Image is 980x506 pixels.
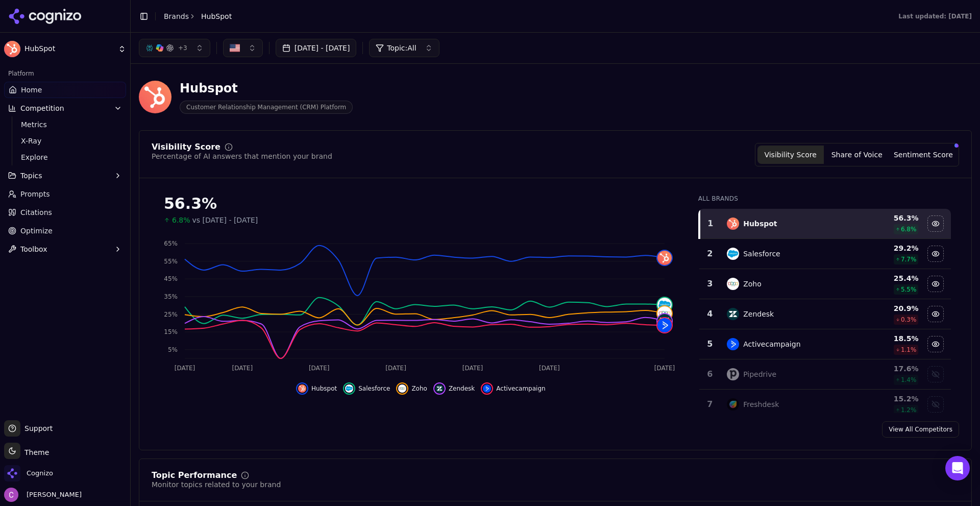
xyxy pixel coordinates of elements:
[164,275,178,282] tspan: 45%
[703,278,717,290] div: 3
[22,490,82,499] span: [PERSON_NAME]
[853,333,918,344] div: 18.5 %
[164,11,232,21] nav: breadcrumb
[927,366,944,382] button: Show pipedrive data
[853,303,918,314] div: 20.9 %
[4,167,126,184] button: Topics
[890,146,957,164] button: Sentiment Score
[496,384,545,393] span: Activecampaign
[192,215,258,225] span: vs [DATE] - [DATE]
[20,244,47,254] span: Toolbox
[462,365,483,372] tspan: [DATE]
[4,65,126,82] div: Platform
[20,226,53,236] span: Optimize
[4,223,126,239] a: Optimize
[743,249,780,259] div: Salesforce
[927,396,944,413] button: Show freshdesk data
[539,365,560,372] tspan: [DATE]
[699,299,951,329] tr: 4zendeskZendesk20.9%0.3%Hide zendesk data
[164,328,178,335] tspan: 15%
[4,465,53,481] button: Open organization switcher
[901,376,917,384] span: 1.4 %
[4,204,126,221] a: Citations
[743,339,800,349] div: Activecampaign
[345,384,353,393] img: salesforce
[4,82,126,98] a: Home
[4,241,126,257] button: Toolbox
[24,44,114,54] span: HubSpot
[4,186,126,202] a: Prompts
[853,213,918,223] div: 56.3 %
[699,209,951,239] tr: 1hubspotHubspot56.3%6.8%Hide hubspot data
[703,338,717,350] div: 5
[21,136,110,146] span: X-Ray
[927,215,944,232] button: Hide hubspot data
[164,240,178,247] tspan: 65%
[704,218,717,230] div: 1
[727,308,739,320] img: zendesk
[699,239,951,269] tr: 2salesforceSalesforce29.2%7.7%Hide salesforce data
[180,101,353,114] span: Customer Relationship Management (CRM) Platform
[411,384,427,393] span: Zoho
[358,384,390,393] span: Salesforce
[164,293,178,300] tspan: 35%
[232,365,253,372] tspan: [DATE]
[296,382,337,395] button: Hide hubspot data
[164,311,178,318] tspan: 25%
[901,406,917,414] span: 1.2 %
[20,207,52,218] span: Citations
[699,390,951,420] tr: 7freshdeskFreshdesk15.2%1.2%Show freshdesk data
[20,103,64,113] span: Competition
[21,119,110,130] span: Metrics
[433,382,475,395] button: Hide zendesk data
[698,195,951,203] div: All Brands
[311,384,337,393] span: Hubspot
[139,81,171,113] img: HubSpot
[927,336,944,352] button: Hide activecampaign data
[657,251,672,265] img: hubspot
[699,359,951,390] tr: 6pipedrivePipedrive17.6%1.4%Show pipedrive data
[853,273,918,283] div: 25.4 %
[901,285,917,294] span: 5.5 %
[657,314,672,328] img: zendesk
[164,195,678,213] div: 56.3%
[168,346,178,353] tspan: 5%
[20,189,50,199] span: Prompts
[927,276,944,292] button: Hide zoho data
[21,85,42,95] span: Home
[927,246,944,262] button: Hide salesforce data
[727,338,739,350] img: activecampaign
[21,152,110,162] span: Explore
[4,465,20,481] img: Cognizo
[727,398,739,411] img: freshdesk
[824,146,890,164] button: Share of Voice
[882,421,959,438] a: View All Competitors
[703,308,717,320] div: 4
[152,471,237,479] div: Topic Performance
[298,384,306,393] img: hubspot
[743,369,776,379] div: Pipedrive
[17,134,114,148] a: X-Ray
[396,382,427,395] button: Hide zoho data
[727,218,739,230] img: hubspot
[178,44,187,52] span: + 3
[699,269,951,299] tr: 3zohoZoho25.4%5.5%Hide zoho data
[743,309,774,319] div: Zendesk
[385,365,406,372] tspan: [DATE]
[657,318,672,332] img: activecampaign
[703,368,717,380] div: 6
[20,171,42,181] span: Topics
[201,11,232,21] span: HubSpot
[853,394,918,404] div: 15.2 %
[164,258,178,265] tspan: 55%
[4,41,20,57] img: HubSpot
[276,39,357,57] button: [DATE] - [DATE]
[901,316,917,324] span: 0.3 %
[483,384,491,393] img: activecampaign
[172,215,190,225] span: 6.8%
[398,384,406,393] img: zoho
[435,384,444,393] img: zendesk
[853,364,918,374] div: 17.6 %
[757,146,824,164] button: Visibility Score
[4,488,18,502] img: Chris Abouraad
